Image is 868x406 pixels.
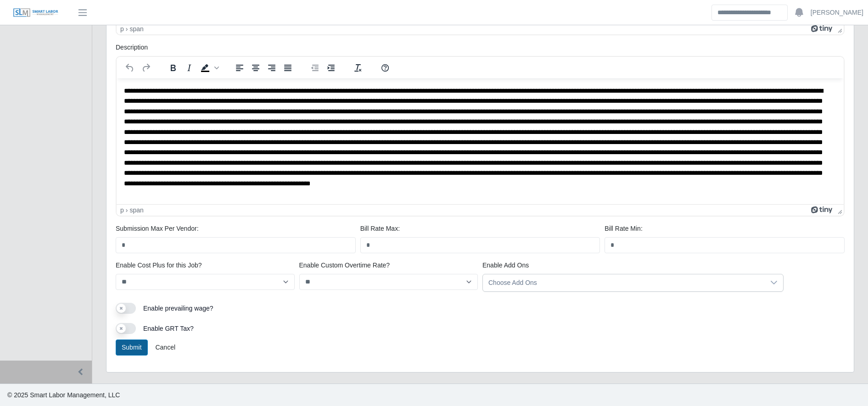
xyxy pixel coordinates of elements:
button: Increase indent [323,61,339,74]
div: Choose Add Ons [483,274,765,291]
span: Enable GRT Tax? [143,325,194,332]
button: Clear formatting [350,61,366,74]
label: Enable Custom Overtime Rate? [299,261,390,270]
span: Enable prevailing wage? [143,305,213,312]
a: [PERSON_NAME] [811,8,863,17]
button: Align center [248,61,263,74]
label: Enable Cost Plus for this Job? [116,261,202,270]
button: Decrease indent [307,61,323,74]
button: Submit [116,339,148,356]
div: › [126,206,128,214]
div: span [129,206,143,214]
button: Align left [232,61,247,74]
a: Powered by Tiny [811,206,834,214]
button: Redo [138,61,154,74]
a: Cancel [149,339,181,356]
button: Undo [122,61,138,74]
button: Enable prevailing wage? [116,303,136,314]
button: Help [377,61,393,74]
input: Search [711,5,788,21]
div: span [129,25,143,33]
button: Italic [181,61,197,74]
div: p [120,206,124,214]
iframe: Rich Text Area [117,78,844,204]
label: Enable Add Ons [482,261,529,270]
button: Justify [280,61,296,74]
button: Enable GRT Tax? [116,323,136,334]
body: Rich Text Area. Press ALT-0 for help. [7,7,720,210]
div: Background color Black [197,61,220,74]
span: © 2025 Smart Labor Management, LLC [7,391,120,399]
button: Align right [264,61,280,74]
label: Submission Max Per Vendor: [116,224,199,234]
label: Bill Rate Max: [360,224,400,234]
label: Bill Rate Min: [605,224,642,234]
div: › [126,25,128,33]
div: Press the Up and Down arrow keys to resize the editor. [834,205,844,216]
div: Press the Up and Down arrow keys to resize the editor. [834,23,844,34]
label: Description [116,43,148,52]
img: SLM Logo [13,8,59,18]
a: Powered by Tiny [811,25,834,33]
button: Bold [165,61,181,74]
div: p [120,25,124,33]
